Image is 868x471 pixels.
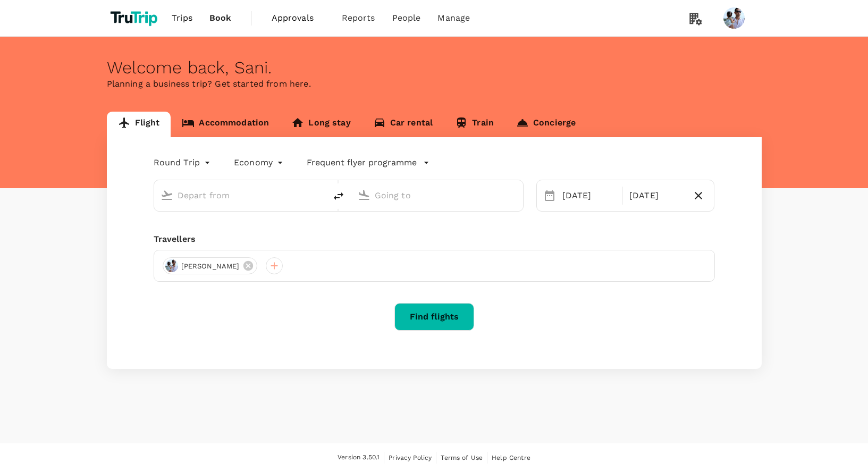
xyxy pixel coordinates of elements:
[505,112,587,137] a: Concierge
[389,454,432,461] span: Privacy Policy
[492,452,530,464] a: Help Centre
[338,452,380,463] span: Version 3.50.1
[107,6,164,30] img: TruTrip logo
[362,112,444,137] a: Car rental
[280,112,361,137] a: Long stay
[172,12,192,24] span: Trips
[444,112,505,137] a: Train
[723,7,745,29] img: Sani Gouw
[209,12,232,24] span: Book
[178,187,304,204] input: Depart from
[107,58,762,78] div: Welcome back , Sani .
[326,183,351,209] button: delete
[441,452,483,464] a: Terms of Use
[318,194,321,196] button: Open
[625,185,687,206] div: [DATE]
[234,154,285,171] div: Economy
[492,454,530,461] span: Help Centre
[441,454,483,461] span: Terms of Use
[272,12,325,24] span: Approvals
[516,194,518,196] button: Open
[163,257,258,274] div: [PERSON_NAME]
[307,156,429,169] button: Frequent flyer programme
[154,154,213,171] div: Round Trip
[389,452,432,464] a: Privacy Policy
[392,12,421,24] span: People
[394,303,474,331] button: Find flights
[175,261,246,272] span: [PERSON_NAME]
[107,78,762,90] p: Planning a business trip? Get started from here.
[171,112,280,137] a: Accommodation
[307,156,417,169] p: Frequent flyer programme
[154,233,715,246] div: Travellers
[375,187,501,204] input: Going to
[165,259,178,272] img: avatar-6695f0dd85a4d.png
[107,112,171,137] a: Flight
[342,12,375,24] span: Reports
[558,185,620,206] div: [DATE]
[437,12,470,24] span: Manage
